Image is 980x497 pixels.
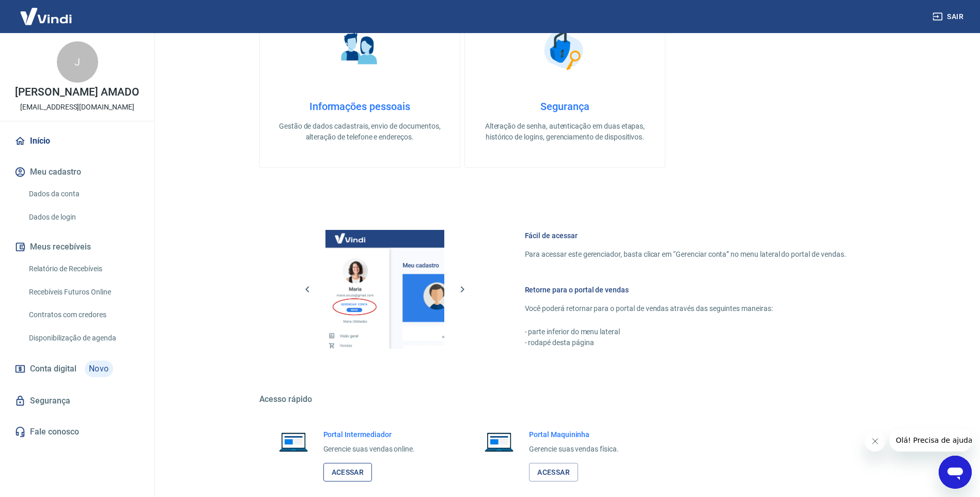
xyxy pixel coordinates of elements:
[25,207,142,228] a: Dados de login
[12,130,142,152] a: Início
[525,285,846,295] h6: Retorne para o portal de vendas
[57,41,98,83] div: J
[12,421,142,443] a: Fale conosco
[481,121,648,143] p: Alteração de senha, autenticação em duas etapas, histórico de logins, gerenciamento de dispositivos.
[276,121,443,143] p: Gestão de dados cadastrais, envio de documentos, alteração de telefone e endereços.
[25,304,142,325] a: Contratos com credores
[30,362,76,376] span: Conta digital
[323,444,415,455] p: Gerencie suas vendas online.
[12,161,142,183] button: Meu cadastro
[865,431,885,452] iframe: Fechar mensagem
[85,361,113,377] span: Novo
[525,327,846,337] p: - parte inferior do menu lateral
[525,337,846,348] p: - rodapé desta página
[259,394,871,405] h5: Acesso rápido
[890,429,972,452] iframe: Mensagem da empresa
[525,303,846,314] p: Você poderá retornar para o portal de vendas através das seguintes maneiras:
[272,429,315,454] img: Imagem de um notebook aberto
[12,1,80,32] img: Vindi
[930,7,968,26] button: Sair
[12,236,142,258] button: Meus recebíveis
[25,282,142,303] a: Recebíveis Futuros Online
[525,230,846,241] h6: Fácil de acessar
[323,463,372,482] a: Acessar
[477,429,521,454] img: Imagem de um notebook aberto
[525,249,846,260] p: Para acessar este gerenciador, basta clicar em “Gerenciar conta” no menu lateral do portal de ven...
[12,390,142,412] a: Segurança
[325,230,444,349] img: Imagem da dashboard mostrando o botão de gerenciar conta na sidebar no lado esquerdo
[6,7,87,15] span: Olá! Precisa de ajuda?
[20,102,134,113] p: [EMAIL_ADDRESS][DOMAIN_NAME]
[323,429,415,440] h6: Portal Intermediador
[529,444,619,455] p: Gerencie suas vendas física.
[529,463,578,482] a: Acessar
[276,100,443,113] h4: Informações pessoais
[481,100,648,113] h4: Segurança
[539,24,590,75] img: Segurança
[25,258,142,279] a: Relatório de Recebíveis
[12,356,142,381] a: Conta digitalNovo
[25,183,142,205] a: Dados da conta
[529,429,619,440] h6: Portal Maquininha
[334,24,385,75] img: Informações pessoais
[939,456,972,489] iframe: Botão para abrir a janela de mensagens
[25,328,142,349] a: Disponibilização de agenda
[15,87,139,98] p: [PERSON_NAME] AMADO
